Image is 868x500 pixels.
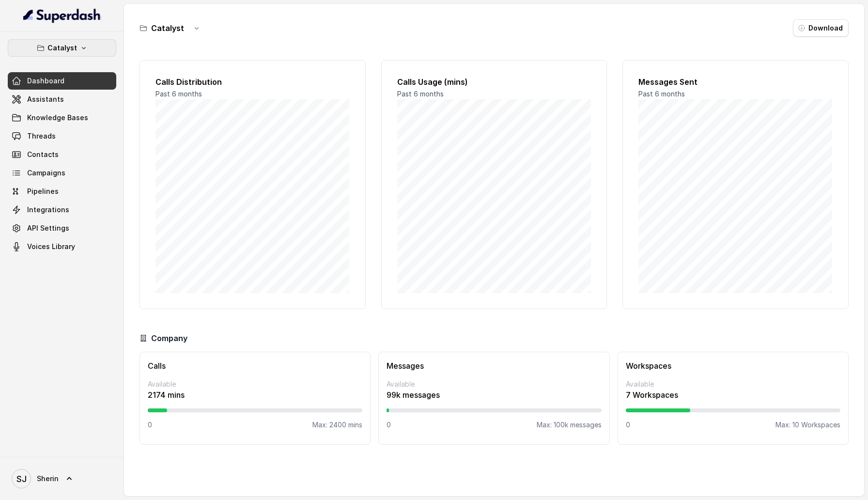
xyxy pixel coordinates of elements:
span: Past 6 months [397,90,444,98]
a: Sherin [8,465,116,492]
span: Campaigns [27,168,65,178]
h3: Workspaces [626,360,840,372]
p: Available [387,379,601,389]
span: Integrations [27,205,69,215]
p: Max: 10 Workspaces [775,420,840,430]
p: 0 [626,420,630,430]
a: API Settings [8,219,116,237]
img: light.svg [23,8,101,23]
span: Threads [27,131,56,141]
span: Pipelines [27,187,59,196]
a: Pipelines [8,183,116,200]
p: 7 Workspaces [626,389,840,401]
button: Catalyst [8,39,116,57]
span: Knowledge Bases [27,113,88,123]
a: Voices Library [8,238,116,255]
h2: Messages Sent [638,76,833,88]
p: 0 [148,420,152,430]
h3: Company [151,332,187,344]
h3: Messages [387,360,601,372]
h3: Calls [148,360,362,372]
span: Past 6 months [638,90,685,98]
span: Assistants [27,94,64,104]
button: Download [793,19,849,37]
a: Dashboard [8,72,116,90]
span: Dashboard [27,76,64,86]
span: Past 6 months [155,90,202,98]
h3: Catalyst [151,22,184,34]
h2: Calls Distribution [155,76,350,88]
text: SJ [16,474,27,484]
p: Catalyst [47,42,77,54]
p: Available [148,379,362,389]
span: Sherin [37,474,59,484]
a: Campaigns [8,164,116,182]
p: 0 [387,420,391,430]
a: Integrations [8,201,116,219]
h2: Calls Usage (mins) [397,76,591,88]
span: Voices Library [27,242,75,251]
p: Max: 2400 mins [312,420,362,430]
p: Available [626,379,840,389]
a: Threads [8,127,116,145]
a: Assistants [8,91,116,108]
span: API Settings [27,223,69,233]
p: 2174 mins [148,389,362,401]
span: Contacts [27,150,59,159]
a: Knowledge Bases [8,109,116,126]
p: 99k messages [387,389,601,401]
p: Max: 100k messages [537,420,602,430]
a: Contacts [8,146,116,163]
